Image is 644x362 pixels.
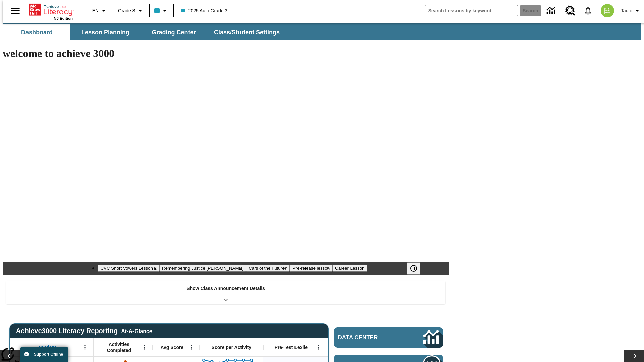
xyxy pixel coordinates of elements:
[3,23,641,40] div: SubNavbar
[543,2,561,20] a: Data Center
[621,7,632,14] span: Tauto
[624,350,644,362] button: Lesson carousel, Next
[561,2,579,20] a: Resource Center, Will open in new tab
[181,7,228,14] span: 2025 Auto Grade 3
[80,342,90,352] button: Open Menu
[29,3,73,16] a: Home
[597,2,618,19] button: Select a new avatar
[212,344,252,350] span: Score per Activity
[121,327,152,335] div: At-A-Glance
[186,285,265,292] p: Show Class Announcement Details
[290,265,332,272] button: Slide 4 Pre-release lesson
[186,342,196,352] button: Open Menu
[118,7,135,14] span: Grade 3
[152,28,196,36] span: Grading Center
[140,24,207,40] button: Grading Center
[89,5,111,17] button: Language: EN, Select a language
[334,327,443,348] a: Data Center
[16,327,152,335] span: Achieve3000 Literacy Reporting
[275,344,308,350] span: Pre-Test Lexile
[407,262,427,275] div: Pause
[98,265,159,272] button: Slide 1 CVC Short Vowels Lesson 2
[338,334,401,341] span: Data Center
[160,344,183,350] span: Avg Score
[81,28,129,36] span: Lesson Planning
[115,5,147,17] button: Grade: Grade 3, Select a grade
[5,1,25,21] button: Open side menu
[579,2,597,19] a: Notifications
[618,5,644,17] button: Profile/Settings
[152,5,171,17] button: Class color is light blue. Change class color
[332,265,367,272] button: Slide 5 Career Lesson
[6,281,445,304] div: Show Class Announcement Details
[159,265,246,272] button: Slide 2 Remembering Justice O'Connor
[246,265,290,272] button: Slide 3 Cars of the Future?
[21,28,53,36] span: Dashboard
[425,5,518,16] input: search field
[214,28,280,36] span: Class/Student Settings
[139,342,149,352] button: Open Menu
[3,47,449,60] h1: welcome to achieve 3000
[39,344,56,350] span: Student
[209,24,285,40] button: Class/Student Settings
[601,4,614,17] img: avatar image
[97,341,141,353] span: Activities Completed
[29,2,73,20] div: Home
[3,24,70,40] button: Dashboard
[92,7,99,14] span: EN
[72,24,139,40] button: Lesson Planning
[3,24,286,40] div: SubNavbar
[20,347,68,362] button: Support Offline
[34,352,63,357] span: Support Offline
[407,262,420,275] button: Pause
[314,342,324,352] button: Open Menu
[54,16,73,20] span: NJ Edition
